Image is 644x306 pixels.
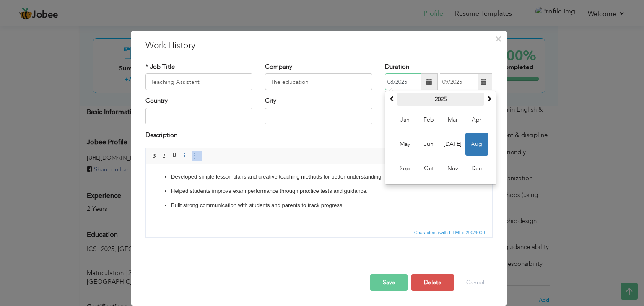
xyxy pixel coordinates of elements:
button: Cancel [458,274,493,291]
a: Insert/Remove Bulleted List [192,151,202,161]
span: Feb [418,109,440,131]
span: [DATE] [441,133,464,156]
label: City [265,96,276,105]
span: Nov [441,157,464,180]
label: Description [145,131,177,140]
span: Mar [441,109,464,131]
iframe: Rich Text Editor, workEditor [146,164,492,227]
span: Jun [418,133,440,156]
span: Aug [465,133,488,156]
span: Sep [394,157,416,180]
button: Save [370,274,408,291]
span: May [394,133,416,156]
span: Apr [465,109,488,131]
span: Characters (with HTML): 290/4000 [413,229,487,236]
span: Oct [418,157,440,180]
button: Delete [411,274,454,291]
label: Company [265,62,292,71]
a: Italic [160,151,169,161]
span: Previous Year [389,96,395,101]
label: Country [145,96,168,105]
span: Dec [465,157,488,180]
a: Underline [170,151,179,161]
div: Statistics [413,229,488,236]
span: Next Year [486,96,492,101]
input: From [385,73,421,90]
label: * Job Title [145,62,175,71]
h3: Work History [145,39,493,52]
th: Select Year [397,93,484,106]
input: Present [440,73,478,90]
label: Duration [385,62,409,71]
button: Close [492,32,505,46]
span: × [495,31,502,47]
a: Bold [150,151,159,161]
a: Insert/Remove Numbered List [182,151,192,161]
span: Jan [394,109,416,131]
